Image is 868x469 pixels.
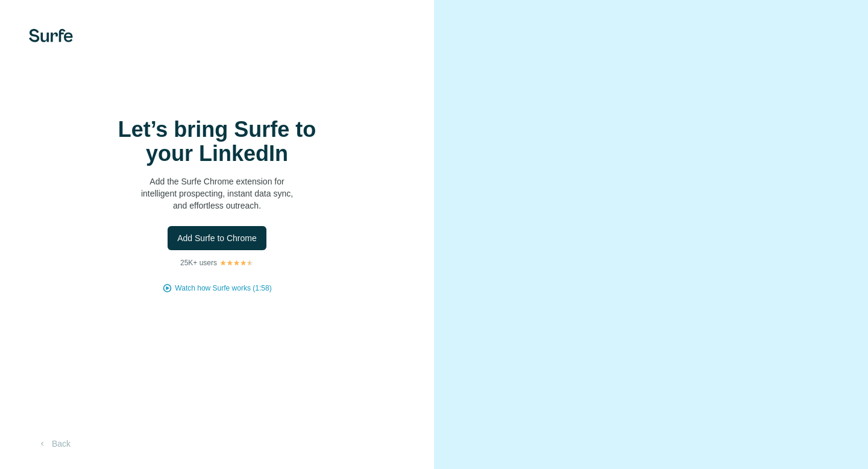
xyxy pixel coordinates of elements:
img: Surfe's logo [29,29,73,42]
button: Watch how Surfe works (1:58) [175,283,271,294]
img: Rating Stars [219,259,254,266]
p: 25K+ users [180,257,217,268]
button: Add Surfe to Chrome [168,226,266,250]
h1: Let’s bring Surfe to your LinkedIn [96,118,338,166]
span: Add Surfe to Chrome [177,232,257,244]
button: Back [29,433,79,455]
p: Add the Surfe Chrome extension for intelligent prospecting, instant data sync, and effortless out... [96,175,338,212]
